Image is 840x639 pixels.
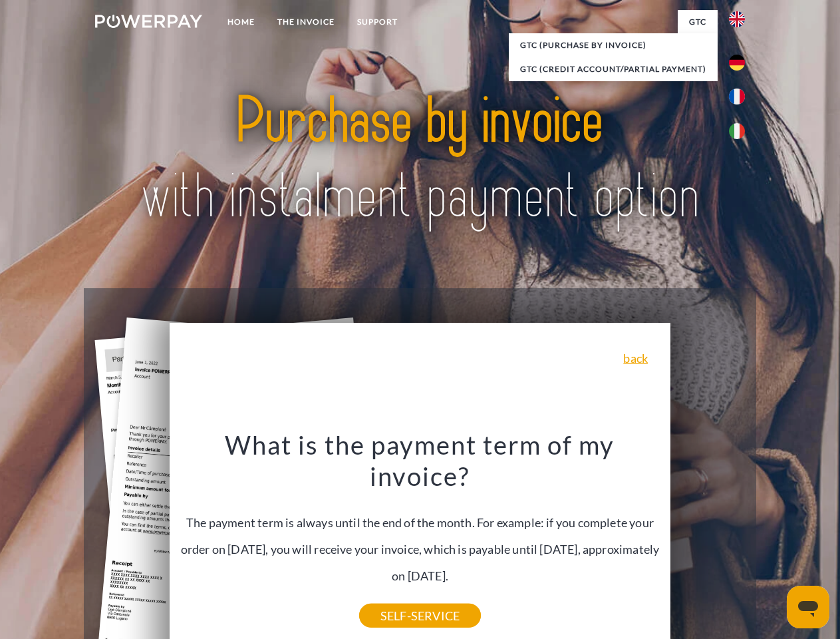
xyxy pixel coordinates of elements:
[678,10,718,34] a: GTC
[359,604,481,628] a: SELF-SERVICE
[509,57,718,81] a: GTC (Credit account/partial payment)
[729,11,745,27] img: en
[787,586,829,628] iframe: Button to launch messaging window
[509,33,718,57] a: GTC (Purchase by invoice)
[178,429,663,616] div: The payment term is always until the end of the month. For example: if you complete your order on...
[178,429,663,493] h3: What is the payment term of my invoice?
[729,123,745,139] img: it
[729,55,745,71] img: de
[729,89,745,105] img: fr
[266,10,346,34] a: THE INVOICE
[346,10,409,34] a: Support
[216,10,266,34] a: Home
[623,352,648,364] a: back
[95,15,202,28] img: logo-powerpay-white.svg
[127,64,713,255] img: title-powerpay_en.svg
